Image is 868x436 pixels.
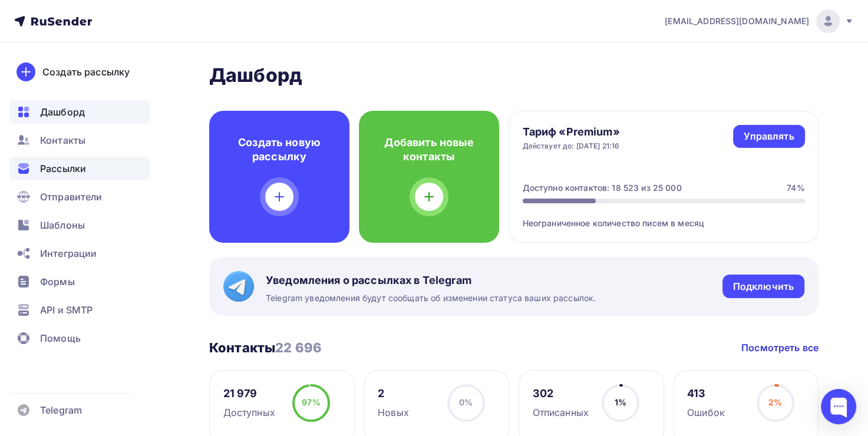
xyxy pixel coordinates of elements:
[687,387,725,401] div: 413
[40,133,85,147] span: Контакты
[223,387,275,401] div: 21 979
[40,403,82,417] span: Telegram
[459,397,473,407] span: 0%
[378,387,409,401] div: 2
[209,339,322,356] h3: Контакты
[40,161,86,176] span: Рассылки
[9,185,150,209] a: Отправители
[40,246,97,260] span: Интеграции
[223,405,275,420] div: Доступных
[523,141,620,151] div: Действует до: [DATE] 21:16
[42,65,130,79] div: Создать рассылку
[40,190,103,204] span: Отправители
[665,9,854,33] a: [EMAIL_ADDRESS][DOMAIN_NAME]
[378,405,409,420] div: Новых
[40,331,81,345] span: Помощь
[9,157,150,180] a: Рассылки
[523,203,805,229] div: Неограниченное количество писем в месяц
[9,100,150,124] a: Дашборд
[687,405,725,420] div: Ошибок
[9,128,150,152] a: Контакты
[523,125,620,139] h4: Тариф «Premium»
[733,280,794,293] div: Подключить
[302,397,320,407] span: 97%
[40,303,93,317] span: API и SMTP
[744,130,794,143] div: Управлять
[533,405,589,420] div: Отписанных
[787,182,804,194] div: 74%
[209,64,819,87] h2: Дашборд
[266,273,596,288] span: Уведомления о рассылках в Telegram
[40,218,85,232] span: Шаблоны
[533,387,589,401] div: 302
[523,182,682,194] div: Доступно контактов: 18 523 из 25 000
[768,397,782,407] span: 2%
[378,136,480,164] h4: Добавить новые контакты
[275,340,322,355] span: 22 696
[9,270,150,293] a: Формы
[40,275,75,289] span: Формы
[9,213,150,237] a: Шаблоны
[615,397,626,407] span: 1%
[266,292,596,304] span: Telegram уведомления будут сообщать об изменении статуса ваших рассылок.
[733,125,804,148] a: Управлять
[741,341,819,355] a: Посмотреть все
[40,105,85,119] span: Дашборд
[228,136,331,164] h4: Создать новую рассылку
[665,15,809,27] span: [EMAIL_ADDRESS][DOMAIN_NAME]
